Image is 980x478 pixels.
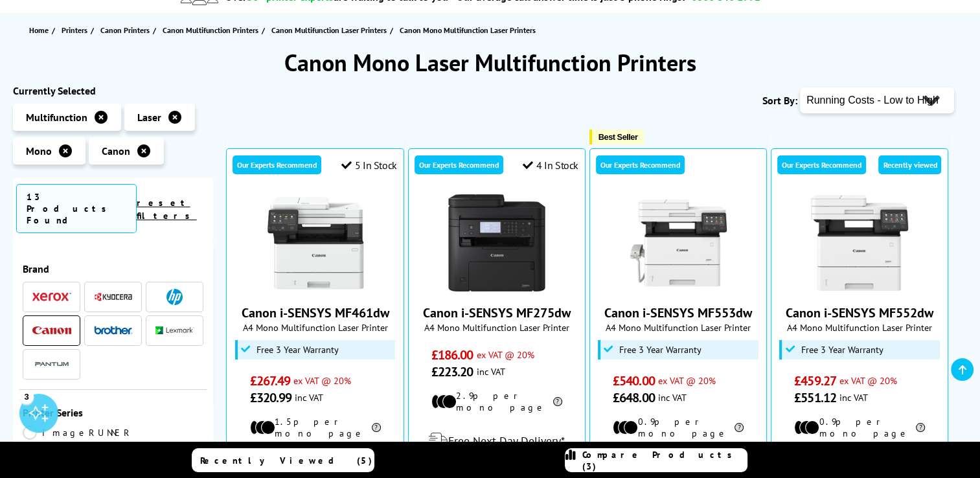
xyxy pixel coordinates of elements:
[19,389,34,404] div: 3
[163,23,258,37] span: Canon Multifunction Printers
[233,321,396,334] span: A4 Mono Multifunction Laser Printer
[565,448,747,472] a: Compare Products (3)
[256,345,339,355] span: Free 3 Year Warranty
[448,281,545,294] a: Canon i-SENSYS MF275dw
[801,345,883,355] span: Free 3 Year Warranty
[26,144,52,157] span: Mono
[23,426,133,440] a: imageRUNNER
[250,389,292,406] span: £320.99
[250,372,291,389] span: £267.49
[29,23,52,37] a: Home
[23,406,203,419] span: Printer Series
[192,448,374,472] a: Recently Viewed (5)
[16,184,137,233] span: 13 Products Found
[94,323,133,339] a: Brother
[476,348,534,361] span: ex VAT @ 20%
[155,326,194,334] img: Lexmark
[613,372,655,389] span: £540.00
[32,292,71,301] img: Xerox
[658,391,687,404] span: inc VAT
[630,194,727,291] img: Canon i-SENSYS MF553dw
[166,289,183,305] img: HP
[619,345,701,355] span: Free 3 Year Warranty
[415,423,578,459] div: modal_delivery
[415,155,503,174] div: Our Experts Recommend
[777,155,866,174] div: Our Experts Recommend
[794,416,925,439] li: 0.9p per mono page
[613,389,655,406] span: £648.00
[32,356,71,372] a: Pantum
[794,389,836,406] span: £551.12
[293,374,351,387] span: ex VAT @ 20%
[155,323,194,339] a: Lexmark
[431,390,562,413] li: 2.9p per mono page
[137,111,161,124] span: Laser
[658,374,716,387] span: ex VAT @ 20%
[523,159,578,172] div: 4 In Stock
[431,347,473,363] span: £186.00
[839,391,868,404] span: inc VAT
[32,289,71,305] a: Xerox
[400,25,536,35] span: Canon Mono Multifunction Laser Printers
[200,455,372,466] span: Recently Viewed (5)
[94,326,133,335] img: Brother
[295,391,323,404] span: inc VAT
[94,292,133,302] img: Kyocera
[630,281,727,294] a: Canon i-SENSYS MF553dw
[415,321,578,334] span: A4 Mono Multifunction Laser Printer
[596,155,685,174] div: Our Experts Recommend
[94,289,133,305] a: Kyocera
[476,365,505,378] span: inc VAT
[786,304,933,321] a: Canon i-SENSYS MF552dw
[423,304,571,321] a: Canon i-SENSYS MF275dw
[155,289,194,305] a: HP
[13,84,213,97] div: Currently Selected
[62,23,87,37] span: Printers
[839,374,897,387] span: ex VAT @ 20%
[762,94,797,107] span: Sort By:
[811,281,908,294] a: Canon i-SENSYS MF552dw
[32,326,71,335] img: Canon
[878,155,941,174] div: Recently viewed
[100,23,150,37] span: Canon Printers
[163,23,262,37] a: Canon Multifunction Printers
[23,262,203,275] span: Brand
[100,23,153,37] a: Canon Printers
[271,23,387,37] span: Canon Multifunction Laser Printers
[26,111,87,124] span: Multifunction
[778,321,941,334] span: A4 Mono Multifunction Laser Printer
[242,304,389,321] a: Canon i-SENSYS MF461dw
[137,197,197,222] a: reset filters
[598,132,638,142] span: Best Seller
[62,23,91,37] a: Printers
[589,130,644,144] button: Best Seller
[448,194,545,291] img: Canon i-SENSYS MF275dw
[431,363,473,380] span: £223.20
[604,304,752,321] a: Canon i-SENSYS MF553dw
[811,194,908,291] img: Canon i-SENSYS MF552dw
[267,194,364,291] img: Canon i-SENSYS MF461dw
[267,281,364,294] a: Canon i-SENSYS MF461dw
[250,416,381,439] li: 1.5p per mono page
[233,155,321,174] div: Our Experts Recommend
[613,416,744,439] li: 0.9p per mono page
[102,144,130,157] span: Canon
[597,321,760,334] span: A4 Mono Multifunction Laser Printer
[32,323,71,339] a: Canon
[794,372,836,389] span: £459.27
[271,23,390,37] a: Canon Multifunction Laser Printers
[32,356,71,372] img: Pantum
[13,47,967,78] h1: Canon Mono Laser Multifunction Printers
[582,449,747,472] span: Compare Products (3)
[341,159,397,172] div: 5 In Stock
